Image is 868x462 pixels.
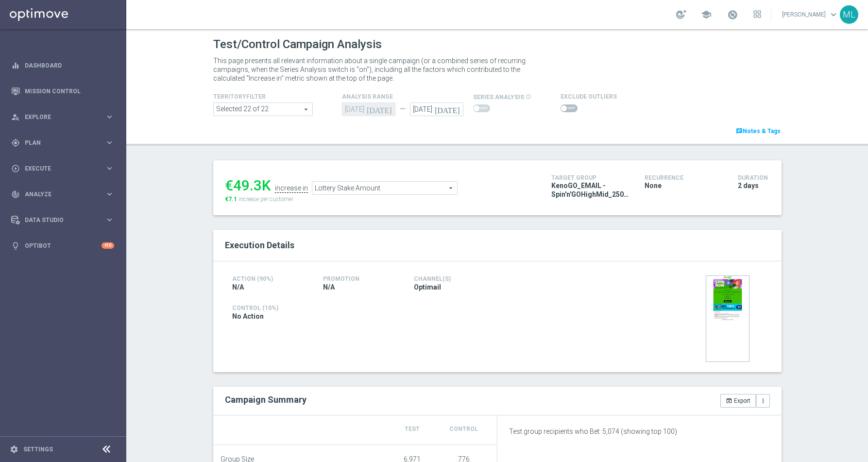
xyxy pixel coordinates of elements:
h4: Recurrence [645,174,723,181]
button: play_circle_outline Execute keyboard_arrow_right [11,165,115,172]
div: +10 [102,242,114,249]
div: Execute [11,164,105,173]
span: KenoGO_EMAIL - Spin'n'GOHighMid_250904 [551,181,630,199]
p: Test group recipients who Bet: 5,074 (showing top 100) [509,427,770,436]
div: Mission Control [11,78,114,104]
i: play_circle_outline [11,164,20,173]
span: Africa asia at br ca and 17 more [214,103,312,116]
a: Dashboard [25,52,114,78]
span: Plan [25,140,105,146]
p: This page presents all relevant information about a single campaign (or a combined series of recu... [213,56,539,83]
i: keyboard_arrow_right [105,215,114,224]
span: series analysis [473,94,524,101]
i: [DATE] [435,103,463,113]
a: Settings [23,446,53,452]
h4: Duration [738,174,770,181]
div: Dashboard [11,52,114,78]
h4: TerritoryFilter [213,93,296,100]
span: Analyze [25,191,105,197]
span: Explore [25,114,105,120]
div: Plan [11,138,105,147]
span: 2 days [738,181,759,190]
div: Explore [11,113,105,121]
span: No Action [232,312,264,321]
button: Mission Control [11,87,115,95]
div: Optibot [11,233,114,258]
i: lightbulb [11,241,20,250]
div: Data Studio [11,216,105,224]
a: chatNotes & Tags [735,126,782,137]
span: increase per customer [238,196,293,203]
span: Test [405,426,420,432]
i: keyboard_arrow_right [105,164,114,173]
h4: analysis range [342,93,473,100]
div: — [395,105,410,113]
span: Execution Details [225,240,294,250]
i: info_outline [526,94,531,100]
span: None [645,181,662,190]
button: more_vert [756,394,770,408]
span: Control [449,426,478,432]
h4: Action (90%) [232,275,308,282]
i: keyboard_arrow_right [105,112,114,121]
a: Mission Control [25,78,114,104]
i: track_changes [11,190,20,199]
button: equalizer Dashboard [11,62,115,69]
span: keyboard_arrow_down [828,9,839,20]
h4: Control (10%) [232,305,581,311]
div: €49.3K [225,177,271,194]
i: settings [10,445,18,454]
button: track_changes Analyze keyboard_arrow_right [11,190,115,198]
h4: Target Group [551,174,630,181]
button: person_search Explore keyboard_arrow_right [11,113,115,121]
h4: Promotion [323,275,399,282]
a: Optibot [25,233,102,258]
i: more_vert [760,397,766,404]
i: keyboard_arrow_right [105,189,114,199]
i: [DATE] [367,103,395,113]
i: person_search [11,113,20,121]
div: Analyze [11,190,105,199]
span: Execute [25,166,105,171]
span: school [701,9,712,20]
h1: Test/Control Campaign Analysis [213,37,382,51]
i: keyboard_arrow_right [105,138,114,147]
button: lightbulb Optibot +10 [11,242,115,250]
i: gps_fixed [11,138,20,147]
i: open_in_browser [726,397,732,404]
span: N/A [323,283,335,291]
button: gps_fixed Plan keyboard_arrow_right [11,139,115,147]
button: Data Studio keyboard_arrow_right [11,216,115,224]
span: €7.1 [225,196,237,203]
span: Optimail [414,283,441,291]
a: [PERSON_NAME]keyboard_arrow_down [781,7,840,22]
img: 34837.jpeg [706,275,749,362]
span: Data Studio [25,217,105,223]
input: Select Date [410,103,463,116]
span: N/A [232,283,244,291]
i: equalizer [11,61,20,70]
div: ML [840,5,858,24]
h2: Campaign Summary [225,394,306,405]
h4: Exclude Outliers [561,93,617,100]
button: open_in_browser Export [720,394,756,408]
i: chat [736,128,743,135]
h4: Channel(s) [414,275,490,282]
div: increase in [275,184,308,193]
